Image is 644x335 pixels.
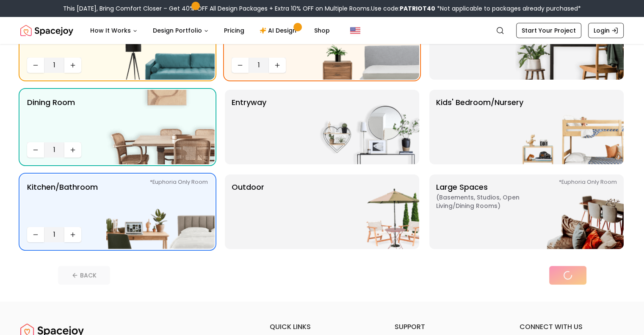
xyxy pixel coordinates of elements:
[307,22,337,39] a: Shop
[64,58,81,73] button: Increase quantity
[63,4,581,13] div: This [DATE], Bring Comfort Closer – Get 40% OFF All Design Packages + Extra 10% OFF on Multiple R...
[20,22,73,39] a: Spacejoy
[311,90,419,164] img: entryway
[232,58,249,73] button: Decrease quantity
[64,142,81,158] button: Increase quantity
[64,227,81,242] button: Increase quantity
[47,230,61,240] span: 1
[106,90,215,164] img: Dining Room
[146,22,216,39] button: Design Portfolio
[27,58,44,73] button: Decrease quantity
[311,174,419,249] img: Outdoor
[20,17,624,44] nav: Global
[435,4,581,13] span: *Not applicable to packages already purchased*
[47,145,61,155] span: 1
[516,23,581,38] a: Start Your Project
[83,22,144,39] button: How It Works
[217,22,251,39] a: Pricing
[515,90,624,164] img: Kids' Bedroom/Nursery
[436,97,523,158] p: Kids' Bedroom/Nursery
[588,23,624,38] a: Login
[515,174,624,249] img: Large Spaces *Euphoria Only
[27,181,98,224] p: Kitchen/Bathroom
[252,60,265,70] span: 1
[400,4,435,13] b: PATRIOT40
[436,181,542,242] p: Large Spaces
[27,97,75,139] p: Dining Room
[83,22,337,39] nav: Main
[253,22,306,39] a: AI Design
[270,322,374,332] h6: quick links
[232,181,264,242] p: Outdoor
[232,97,266,158] p: entryway
[436,193,542,210] span: ( Basements, Studios, Open living/dining rooms )
[27,227,44,242] button: Decrease quantity
[371,4,435,13] span: Use code:
[106,174,215,249] img: Kitchen/Bathroom *Euphoria Only
[269,58,286,73] button: Increase quantity
[350,25,360,36] img: United States
[395,322,499,332] h6: support
[47,60,61,70] span: 1
[20,22,73,39] img: Spacejoy Logo
[27,142,44,158] button: Decrease quantity
[519,322,624,332] h6: connect with us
